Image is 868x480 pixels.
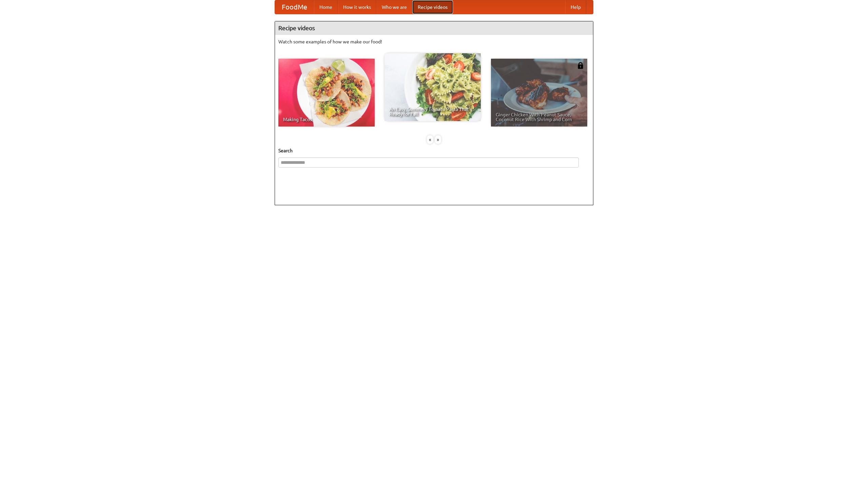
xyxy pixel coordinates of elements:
span: An Easy, Summery Tomato Pasta That's Ready for Fall [389,107,476,116]
div: » [435,135,441,144]
a: Who we are [376,0,412,14]
a: An Easy, Summery Tomato Pasta That's Ready for Fall [384,53,481,121]
a: Making Tacos [278,59,375,127]
span: Making Tacos [283,117,370,122]
div: « [427,135,433,144]
a: Help [565,0,586,14]
h4: Recipe videos [275,21,593,35]
a: Home [314,0,338,14]
a: Recipe videos [412,0,453,14]
a: How it works [338,0,376,14]
h5: Search [278,147,590,154]
a: FoodMe [275,0,314,14]
p: Watch some examples of how we make our food! [278,38,590,45]
img: 483408.png [577,62,584,69]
